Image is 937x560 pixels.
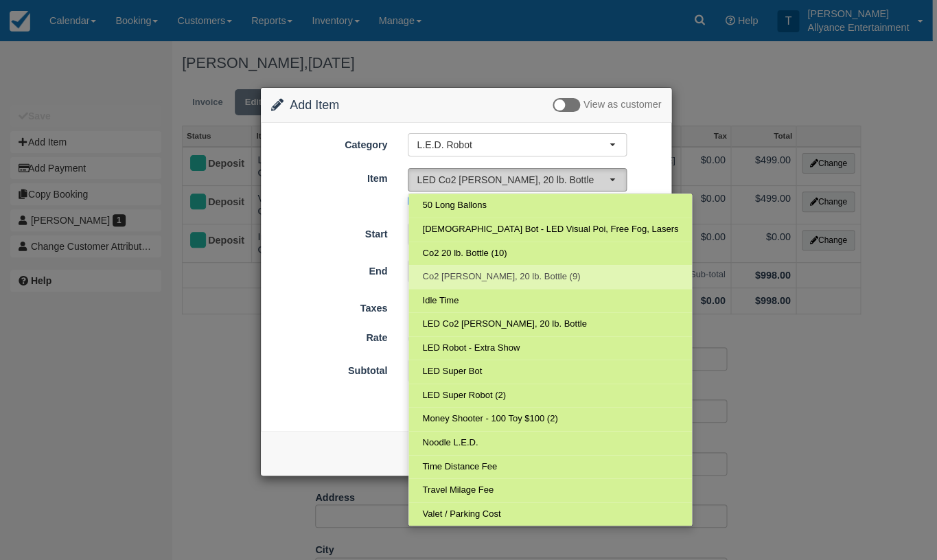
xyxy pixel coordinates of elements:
[422,508,500,521] span: Valet / Parking Cost
[422,247,507,260] span: Co2 20 lb. Bottle (10)
[422,294,459,307] span: Idle Time
[422,199,486,212] span: 50 Long Ballons
[408,168,627,191] button: LED Co2 [PERSON_NAME], 20 lb. Bottle
[422,412,557,425] span: Money Shooter - 100 Toy $100 (2)
[261,296,397,316] label: Taxes
[261,259,397,279] label: End
[422,270,580,283] span: Co2 [PERSON_NAME], 20 lb. Bottle (9)
[422,365,482,378] span: LED Super Bot
[261,326,397,345] label: Rate
[422,223,678,236] span: [DEMOGRAPHIC_DATA] Bot - LED Visual Poi, Free Fog, Lasers
[261,359,397,378] label: Subtotal
[422,342,520,355] span: LED Robot - Extra Show
[261,222,397,242] label: Start
[417,173,609,187] span: LED Co2 [PERSON_NAME], 20 lb. Bottle
[422,389,505,402] span: LED Super Robot (2)
[408,133,627,156] button: L.E.D. Robot
[422,460,497,474] span: Time Distance Fee
[261,167,397,186] label: Item
[290,98,339,112] span: Add Item
[583,100,661,110] span: View as customer
[422,436,478,450] span: Noodle L.E.D.
[422,484,494,497] span: Travel Milage Fee
[397,327,671,350] div: 1 Day @ $150.00
[417,138,609,152] span: L.E.D. Robot
[261,133,397,152] label: Category
[422,318,586,331] span: LED Co2 [PERSON_NAME], 20 lb. Bottle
